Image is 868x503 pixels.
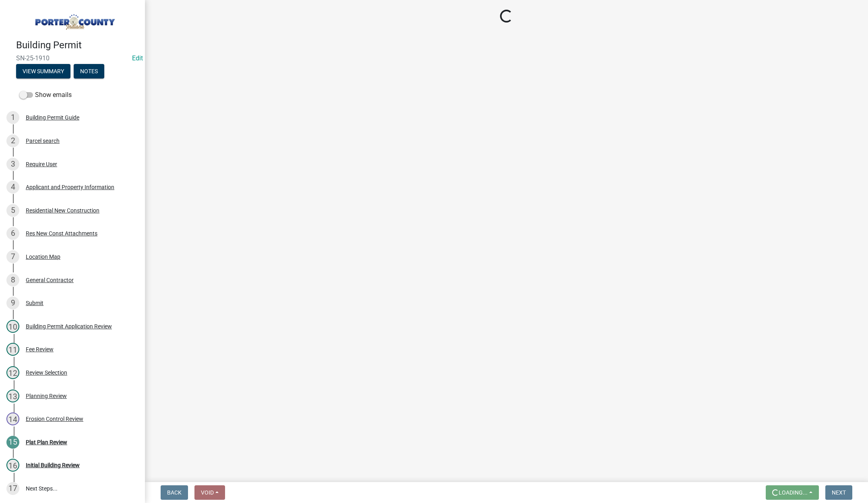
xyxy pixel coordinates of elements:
div: 7 [6,250,19,263]
div: 2 [6,134,19,147]
img: Porter County, Indiana [16,8,132,31]
div: Review Selection [26,370,67,375]
span: Next [832,489,846,496]
div: 5 [6,204,19,217]
div: 6 [6,227,19,240]
div: Erosion Control Review [26,416,83,422]
span: SN-25-1910 [16,54,129,62]
div: Require User [26,161,57,167]
div: 12 [6,366,19,379]
div: Initial Building Review [26,462,80,468]
div: 14 [6,412,19,425]
div: 16 [6,459,19,472]
div: 11 [6,343,19,356]
button: Back [161,485,188,500]
div: General Contractor [26,277,74,283]
div: 17 [6,482,19,495]
button: Next [825,485,852,500]
div: 8 [6,274,19,287]
div: 10 [6,320,19,333]
span: Void [201,489,214,496]
a: Edit [132,54,143,62]
div: Planning Review [26,393,67,399]
div: 13 [6,390,19,402]
div: 3 [6,158,19,171]
span: Back [167,489,182,496]
div: Parcel search [26,138,60,144]
div: Location Map [26,254,60,260]
div: Building Permit Application Review [26,324,112,329]
div: Submit [26,300,43,306]
div: Residential New Construction [26,208,99,213]
h4: Building Permit [16,39,138,51]
button: Loading... [766,485,819,500]
div: 15 [6,436,19,449]
div: 9 [6,297,19,309]
div: Applicant and Property Information [26,184,114,190]
label: Show emails [19,90,72,100]
wm-modal-confirm: Edit Application Number [132,54,143,62]
div: Plat Plan Review [26,439,67,445]
div: 1 [6,111,19,124]
div: Fee Review [26,346,54,352]
div: Res New Const Attachments [26,231,97,236]
div: 4 [6,181,19,194]
span: Loading... [779,489,808,496]
wm-modal-confirm: Notes [74,68,104,75]
div: Building Permit Guide [26,115,79,120]
button: Void [194,485,225,500]
button: View Summary [16,64,70,78]
wm-modal-confirm: Summary [16,68,70,75]
button: Notes [74,64,104,78]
